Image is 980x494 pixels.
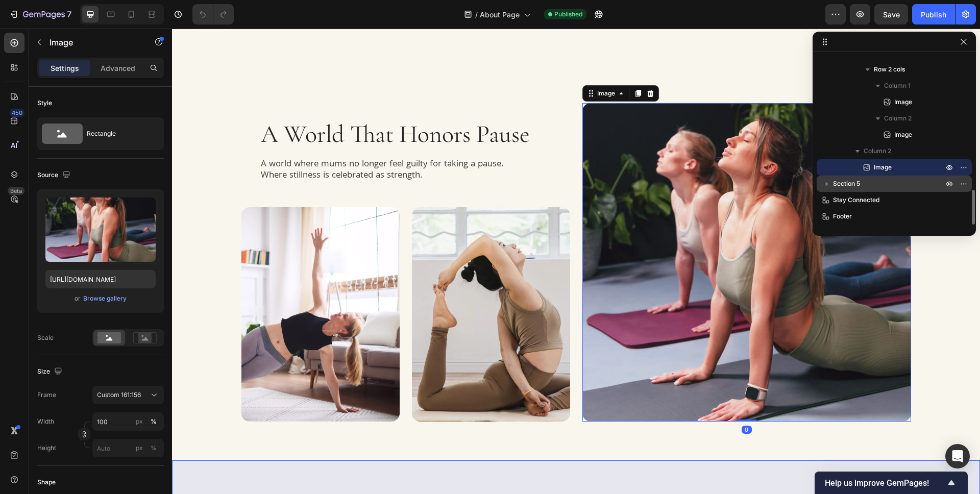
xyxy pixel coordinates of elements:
[37,390,56,400] label: Frame
[480,9,520,20] span: About Page
[45,270,156,288] input: https://example.com/image.jpg
[912,4,955,24] button: Publish
[554,10,582,19] span: Published
[570,397,580,405] div: 0
[83,294,127,303] div: Browse gallery
[37,443,56,453] label: Height
[97,390,141,400] span: Custom 161:156
[92,386,164,404] button: Custom 161:156
[136,417,143,426] div: px
[50,36,136,48] p: Image
[92,412,164,431] input: px%
[825,478,945,488] span: Help us improve GemPages!
[101,63,135,73] p: Advanced
[136,443,143,453] div: px
[10,109,24,117] div: 450
[874,64,905,75] span: Row 2 cols
[37,168,72,182] div: Source
[192,4,234,24] div: Undo/Redo
[172,29,980,494] iframe: Design area
[37,478,56,487] div: Shape
[410,75,739,393] img: gempages_584646938729644810-0f589392-a1ee-4df5-839a-a315caad7374.webp
[833,195,879,205] span: Stay Connected
[37,98,52,108] div: Style
[945,444,970,468] div: Open Intercom Messenger
[8,187,24,195] div: Beta
[133,442,145,454] button: %
[37,333,54,342] div: Scale
[51,63,79,73] p: Settings
[475,9,478,20] span: /
[921,9,946,20] div: Publish
[67,8,71,20] p: 7
[874,4,908,24] button: Save
[894,97,912,107] span: Image
[37,365,64,379] div: Size
[75,292,81,305] span: or
[833,179,860,189] span: Section 5
[864,146,891,156] span: Column 2
[87,122,149,145] div: Rectangle
[83,293,127,304] button: Browse gallery
[37,417,54,426] label: Width
[133,415,145,428] button: %
[45,197,156,262] img: preview-image
[833,211,852,221] span: Footer
[825,477,958,489] button: Show survey - Help us improve GemPages!
[423,60,445,69] div: Image
[92,439,164,457] input: px%
[884,81,911,91] span: Column 1
[151,417,157,426] div: %
[151,443,157,453] div: %
[148,442,160,454] button: px
[148,415,160,428] button: px
[874,162,892,172] span: Image
[884,113,912,123] span: Column 2
[883,10,900,19] span: Save
[4,4,76,24] button: 7
[894,130,912,140] span: Image
[240,179,398,393] img: gempages_584646938729644810-f22fe90a-39c4-4cb0-8066-33e9d87e67d5.webp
